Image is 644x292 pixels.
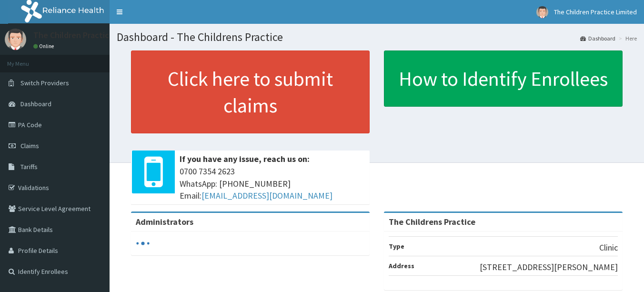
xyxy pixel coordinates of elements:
img: User Image [5,29,26,50]
a: How to Identify Enrollees [384,50,623,107]
span: 0700 7354 2623 WhatsApp: [PHONE_NUMBER] Email: [180,165,365,202]
svg: audio-loading [136,236,150,251]
p: The Children Practice Limited [33,31,144,40]
li: Here [616,34,637,42]
b: Address [389,262,414,270]
h1: Dashboard - The Childrens Practice [117,31,637,43]
span: Switch Providers [20,79,69,87]
img: User Image [536,6,548,18]
span: Tariffs [20,162,38,171]
span: Claims [20,141,39,150]
p: Clinic [599,242,618,254]
a: [EMAIL_ADDRESS][DOMAIN_NAME] [201,190,332,201]
b: Administrators [136,216,193,227]
b: Type [389,242,404,251]
p: [STREET_ADDRESS][PERSON_NAME] [480,261,618,273]
span: The Children Practice Limited [554,8,637,16]
a: Online [33,43,56,50]
strong: The Childrens Practice [389,216,475,227]
a: Dashboard [580,34,615,42]
span: Dashboard [20,100,51,108]
a: Click here to submit claims [131,50,370,133]
b: If you have any issue, reach us on: [180,153,310,164]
